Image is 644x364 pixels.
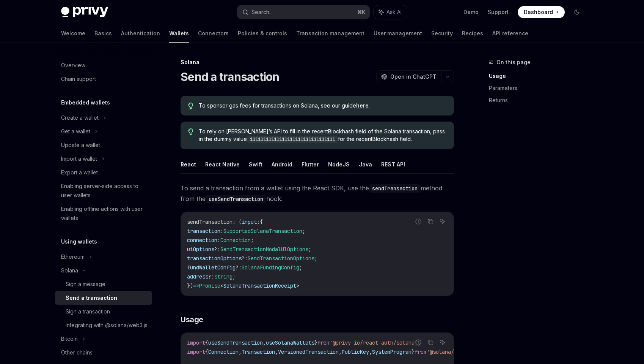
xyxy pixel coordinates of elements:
[223,228,302,234] span: SupportedSolanaTransaction
[169,24,189,43] a: Wallets
[55,72,152,86] a: Chain support
[299,264,302,271] span: ;
[55,166,152,179] a: Export a wallet
[296,24,364,43] a: Transaction management
[61,334,78,343] div: Bitcoin
[55,291,152,305] a: Send a transaction
[372,348,412,355] span: SystemProgram
[374,24,422,43] a: User management
[187,348,205,355] span: import
[242,255,248,262] span: ?:
[263,339,266,346] span: ,
[217,237,220,244] span: :
[317,339,330,346] span: from
[463,8,479,16] a: Demo
[251,8,273,17] div: Search...
[206,195,266,203] code: useSendTransaction
[61,7,108,17] img: dark logo
[357,9,365,15] span: ⌘ K
[66,307,110,316] div: Sign a transaction
[55,179,152,202] a: Enabling server-side access to user wallets
[236,264,242,271] span: ?:
[187,237,217,244] span: connection
[205,348,208,355] span: {
[61,127,90,136] div: Get a wallet
[214,246,220,253] span: ?:
[61,348,93,357] div: Other chains
[187,273,208,280] span: address
[237,5,370,19] button: Search...⌘K
[339,348,342,355] span: ,
[413,217,423,226] button: Report incorrect code
[249,155,262,173] button: Swift
[188,103,193,109] svg: Tip
[220,237,251,244] span: Connection
[199,128,446,143] span: To rely on [PERSON_NAME]’s API to fill in the recentBlockhash field of the Solana transaction, pa...
[55,305,152,318] a: Sign a transaction
[61,74,96,84] div: Chain support
[55,202,152,225] a: Enabling offline actions with user wallets
[187,255,242,262] span: transactionOptions
[386,8,402,16] span: Ask AI
[61,182,148,200] div: Enabling server-side access to user wallets
[66,293,117,302] div: Send a transaction
[66,280,105,289] div: Sign a message
[426,337,435,347] button: Copy the contents from the code block
[55,138,152,152] a: Update a wallet
[199,102,446,109] span: To sponsor gas fees for transactions on Solana, see our guide .
[55,59,152,72] a: Overview
[390,73,437,81] span: Open in ChatGPT
[214,273,232,280] span: string
[296,282,299,289] span: >
[193,282,199,289] span: =>
[266,339,314,346] span: useSolanaWallets
[223,282,296,289] span: SolanaTransactionReceipt
[205,339,208,346] span: {
[369,348,372,355] span: ,
[121,24,160,43] a: Authentication
[571,6,583,18] button: Toggle dark mode
[431,24,453,43] a: Security
[376,70,441,83] button: Open in ChatGPT
[518,6,565,18] a: Dashboard
[415,348,427,355] span: from
[359,155,372,173] button: Java
[369,184,421,193] code: sendTransaction
[187,339,205,346] span: import
[208,273,214,280] span: ?:
[342,348,369,355] span: PublicKey
[374,5,407,19] button: Ask AI
[302,155,319,173] button: Flutter
[205,155,240,173] button: React Native
[187,218,232,225] span: sendTransaction
[187,264,236,271] span: fundWalletConfig
[66,321,148,330] div: Integrating with @solana/web3.js
[248,255,314,262] span: SendTransactionOptions
[462,24,483,43] a: Recipes
[181,314,203,325] span: Usage
[492,24,528,43] a: API reference
[489,94,589,106] a: Returns
[181,70,280,84] h1: Send a transaction
[187,228,220,234] span: transaction
[187,246,214,253] span: uiOptions
[220,282,223,289] span: <
[61,252,85,261] div: Ethereum
[314,255,317,262] span: ;
[242,218,257,225] span: input
[61,24,85,43] a: Welcome
[489,70,589,82] a: Usage
[302,228,305,234] span: ;
[55,318,152,332] a: Integrating with @solana/web3.js
[199,282,220,289] span: Promise
[328,155,350,173] button: NodeJS
[232,273,236,280] span: ;
[181,59,454,66] div: Solana
[257,218,260,225] span: :
[181,155,196,173] button: React
[278,348,339,355] span: VersionedTransaction
[188,128,193,135] svg: Tip
[61,98,110,107] h5: Embedded wallets
[260,218,263,225] span: {
[220,246,308,253] span: SendTransactionModalUIOptions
